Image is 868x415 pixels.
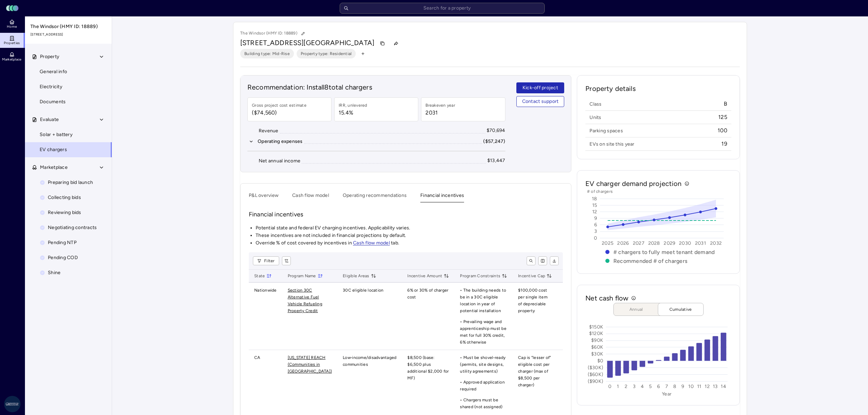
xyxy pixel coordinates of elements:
[633,384,636,389] text: 3
[25,94,112,109] a: Documents
[288,272,323,279] span: Program Name
[689,384,694,389] text: 10
[589,114,601,121] span: Units
[625,384,628,389] text: 2
[25,112,112,127] button: Evaluate
[724,100,727,108] span: B
[589,101,601,107] span: Class
[264,257,275,264] span: Filter
[516,82,565,93] button: Kick-off project
[256,239,563,247] li: Override % of cost covered by incentives in tab.
[240,39,303,47] span: [STREET_ADDRESS]
[588,378,603,384] text: ($90K)
[40,98,66,106] span: Documents
[516,96,565,107] button: Contact support
[592,196,597,202] text: 18
[266,273,272,279] button: toggle sorting
[513,283,557,350] td: $100,000 cost per single item of depreciable property
[48,254,78,262] span: Pending COD
[546,273,552,279] button: toggle sorting
[40,116,59,123] span: Evaluate
[353,240,390,246] a: Cash flow model
[657,384,660,389] text: 6
[2,57,21,62] span: Marketplace
[648,240,660,246] text: 2028
[339,109,367,117] span: 15.4%
[585,293,628,303] h2: Net cash flow
[483,138,505,145] div: ($57,247)
[649,384,652,389] text: 5
[718,113,727,121] span: 125
[705,384,710,389] text: 12
[40,53,59,61] span: Property
[30,32,107,37] span: [STREET_ADDRESS]
[682,384,684,389] text: 9
[664,306,698,313] span: Cumulative
[343,272,376,279] span: Eligible Areas
[48,239,77,246] span: Pending NTP
[641,384,644,389] text: 4
[588,365,603,371] text: ($30K)
[301,50,352,57] span: Property type: Residential
[710,240,722,246] text: 2032
[252,109,307,117] span: ($74,560)
[589,128,623,134] span: Parking spaces
[249,283,282,350] td: Nationwide
[258,138,303,145] div: Operating expenses
[25,49,112,64] button: Property
[589,141,634,147] span: EVs on site this year
[695,240,706,246] text: 2031
[718,127,727,134] span: 100
[594,235,597,241] text: 0
[303,39,374,47] span: [GEOGRAPHIC_DATA]
[425,109,455,117] span: 2031
[523,84,558,92] span: Kick-off project
[697,384,701,389] text: 11
[25,64,112,79] a: General info
[25,127,112,142] a: Solar + battery
[589,324,603,330] text: $150K
[4,41,20,45] span: Properties
[292,192,329,202] button: Cash flow model
[402,283,455,350] td: 6% or 30% of charger cost
[591,337,603,343] text: $90K
[259,157,300,165] div: Net annual income
[518,272,552,279] span: Incentive Cap
[48,224,97,231] span: Negotiating contracts
[420,192,464,202] button: Financial incentives
[602,240,614,246] text: 2025
[249,192,279,202] button: P&L overview
[247,82,505,92] h2: Recommendation: Install 8 total chargers
[25,205,112,220] a: Reviewing bids
[557,283,614,350] td: Total = min(cost per charger, $100,000) x 6% or 30%
[592,202,597,208] text: 15
[527,256,535,265] button: toggle search
[721,384,727,389] text: 14
[7,25,17,29] span: Home
[340,3,545,14] input: Search for a property
[407,272,449,279] span: Incentive Amount
[591,351,603,357] text: $30K
[48,179,93,186] span: Preparing bid launch
[252,102,307,109] div: Gross project cost estimate
[460,272,507,279] span: Program Constraints
[633,240,645,246] text: 2027
[288,355,332,374] a: [US_STATE] REACH (Communities in [GEOGRAPHIC_DATA])
[487,127,505,134] div: $70,694
[25,190,112,205] a: Collecting bids
[595,228,597,234] text: 3
[259,127,279,135] div: Revenue
[297,49,356,58] button: Property type: Residential
[587,189,613,194] text: # of chargers
[522,98,559,105] span: Contact support
[597,358,603,364] text: $0
[253,256,279,265] button: Filter
[30,23,107,30] span: The Windsor (HMY ID: 18889)
[40,131,72,138] span: Solar + battery
[40,68,67,76] span: General info
[589,331,603,336] text: $120K
[40,83,62,91] span: Electricity
[721,140,727,148] span: 19
[288,288,322,313] a: Section 30C Alternative Fuel Vehicle Refueling Property Credit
